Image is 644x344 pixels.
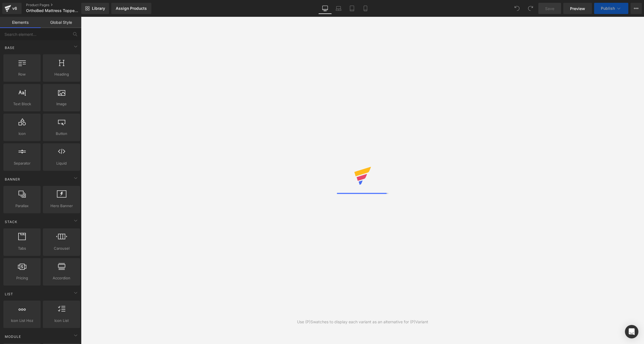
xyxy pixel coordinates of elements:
[11,5,18,12] div: v6
[511,3,523,14] button: Undo
[594,3,628,14] button: Publish
[45,203,78,209] span: Hero Banner
[631,3,642,14] button: More
[45,160,78,166] span: Liquid
[4,45,15,50] span: Base
[4,291,14,297] span: List
[570,6,585,11] span: Preview
[45,101,78,107] span: Image
[2,3,22,14] a: v6
[45,71,78,77] span: Heading
[81,3,109,14] a: New Library
[5,160,39,166] span: Separator
[5,245,39,251] span: Tabs
[345,3,359,14] a: Tablet
[4,177,21,182] span: Banner
[5,203,39,209] span: Parallax
[5,275,39,281] span: Pricing
[26,3,89,7] a: Product Pages
[4,334,22,339] span: Module
[116,6,147,11] div: Assign Products
[92,6,105,11] span: Library
[563,3,592,14] a: Preview
[45,245,78,251] span: Carousel
[545,6,554,11] span: Save
[297,319,428,325] div: Use (P)Swatches to display each variant as an alternative for (P)Variant
[318,3,332,14] a: Desktop
[4,219,18,224] span: Stack
[26,8,79,13] span: OrthoBed Mattress Topper v1
[332,3,345,14] a: Laptop
[5,131,39,137] span: Icon
[359,3,372,14] a: Mobile
[45,131,78,137] span: Button
[45,318,78,324] span: Icon List
[45,275,78,281] span: Accordion
[525,3,536,14] button: Redo
[5,101,39,107] span: Text Block
[5,318,39,324] span: Icon List Hoz
[601,6,615,11] span: Publish
[625,325,638,338] div: Open Intercom Messenger
[41,17,81,28] a: Global Style
[5,71,39,77] span: Row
